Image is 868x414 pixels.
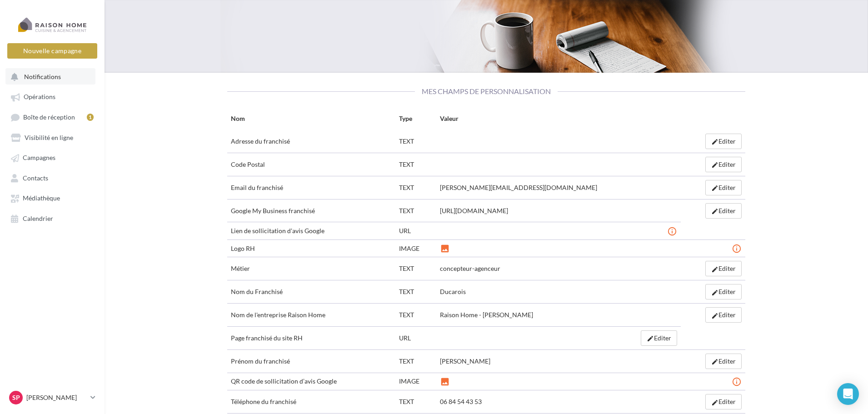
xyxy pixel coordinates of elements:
[711,266,718,273] i: mode_edit
[395,222,437,239] td: URL
[5,149,99,165] a: Campagnes
[227,222,395,239] td: Lien de sollicitation d'avis Google
[395,176,437,199] td: TEXT
[227,130,395,153] td: Adresse du franchisé
[87,114,94,121] div: 1
[395,304,437,327] td: TEXT
[732,244,742,252] span: info_outline
[440,377,450,386] i: photo
[440,244,450,253] i: photo
[440,288,466,295] span: Ducarois
[711,289,718,296] i: mode_edit
[227,326,395,349] td: Page franchisé du site RH
[24,93,55,101] span: Opérations
[436,110,680,130] th: Valeur
[227,199,395,222] td: Google My Business franchisé
[227,390,395,414] td: Téléphone du franchisé
[25,134,73,141] span: Visibilité en ligne
[705,157,742,172] button: mode_editEditer
[395,153,437,176] td: TEXT
[395,326,437,349] td: URL
[395,110,437,130] th: Type
[440,244,450,252] span: photo
[667,226,677,234] span: info_outline
[5,109,99,125] a: Boîte de réception1
[26,393,87,402] p: [PERSON_NAME]
[711,358,718,365] i: mode_edit
[440,357,490,365] span: [PERSON_NAME]
[705,394,742,409] button: mode_editEditer
[5,68,95,85] button: Notifications
[227,257,395,280] td: Métier
[12,393,20,402] span: Sp
[711,208,718,215] i: mode_edit
[440,184,597,191] span: [PERSON_NAME][EMAIL_ADDRESS][DOMAIN_NAME]
[5,88,99,105] a: Opérations
[395,239,437,257] td: IMAGE
[395,373,437,390] td: IMAGE
[440,398,482,405] span: 06 84 54 43 53
[5,210,99,226] a: Calendrier
[440,264,500,272] span: concepteur-agenceur
[440,377,450,385] span: photo
[395,130,437,153] td: TEXT
[641,330,677,346] button: mode_editEditer
[705,354,742,369] button: mode_editEditer
[227,304,395,327] td: Nom de l'entreprise Raison Home
[705,284,742,299] button: mode_editEditer
[395,349,437,373] td: TEXT
[705,180,742,195] button: mode_editEditer
[415,87,558,95] span: Mes champs de personnalisation
[732,377,742,386] i: info_outline
[5,129,99,145] a: Visibilité en ligne
[711,312,718,319] i: mode_edit
[711,185,718,192] i: mode_edit
[667,227,677,236] i: info_outline
[227,349,395,373] td: Prénom du franchisé
[227,239,395,257] td: Logo RH
[23,195,60,202] span: Médiathèque
[227,110,395,130] th: Nom
[440,207,508,214] span: [URL][DOMAIN_NAME]
[227,280,395,304] td: Nom du Franchisé
[647,335,654,342] i: mode_edit
[395,257,437,280] td: TEXT
[24,73,61,80] span: Notifications
[23,174,48,182] span: Contacts
[23,154,55,162] span: Campagnes
[23,214,53,222] span: Calendrier
[227,373,395,390] td: QR code de sollicitation d’avis Google
[837,383,859,405] div: Open Intercom Messenger
[227,176,395,199] td: Email du franchisé
[5,190,99,206] a: Médiathèque
[732,244,742,253] i: info_outline
[395,280,437,304] td: TEXT
[705,134,742,149] button: mode_editEditer
[705,261,742,276] button: mode_editEditer
[23,113,75,121] span: Boîte de réception
[705,203,742,219] button: mode_editEditer
[705,307,742,323] button: mode_editEditer
[227,153,395,176] td: Code Postal
[395,390,437,414] td: TEXT
[440,311,533,319] span: Raison Home - [PERSON_NAME]
[711,138,718,145] i: mode_edit
[7,43,97,59] button: Nouvelle campagne
[711,399,718,406] i: mode_edit
[395,199,437,222] td: TEXT
[711,161,718,169] i: mode_edit
[7,389,97,406] a: Sp [PERSON_NAME]
[732,377,742,385] span: info_outline
[5,170,99,186] a: Contacts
